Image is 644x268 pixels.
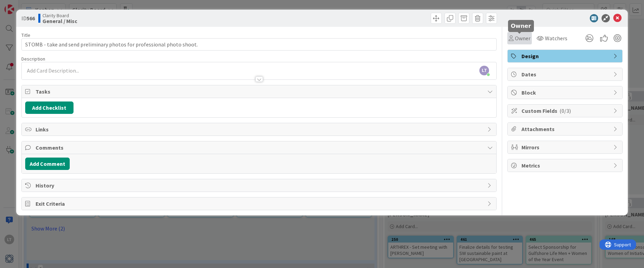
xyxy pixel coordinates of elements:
button: Add Checklist [25,101,74,114]
label: Title [21,32,30,38]
input: type card name here... [21,38,497,51]
span: ID [21,14,35,22]
h5: Owner [511,23,531,29]
span: Dates [521,70,610,78]
span: Tasks [36,87,484,96]
span: Links [36,125,484,133]
span: Description [21,56,45,62]
b: General / Misc [42,18,77,24]
span: Watchers [545,34,567,42]
span: Owner [515,34,530,42]
span: History [36,181,484,190]
span: LT [479,66,489,75]
span: Support [14,1,31,9]
b: 566 [27,15,35,22]
span: Clarity Board [42,13,77,18]
button: Add Comment [25,158,70,170]
span: Block [521,88,610,97]
span: Custom Fields [521,107,610,115]
span: Attachments [521,125,610,133]
span: Design [521,52,610,60]
span: Metrics [521,161,610,170]
span: Comments [36,143,484,152]
span: Exit Criteria [36,200,484,208]
span: ( 0/3 ) [559,107,571,114]
span: Mirrors [521,143,610,151]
